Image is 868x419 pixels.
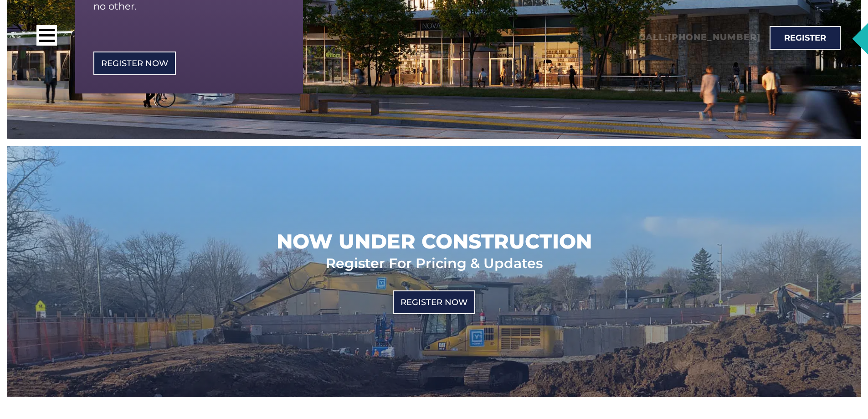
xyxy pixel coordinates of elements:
[668,32,760,42] a: [PHONE_NUMBER]
[770,26,841,50] a: Register
[326,254,543,272] h2: Register For Pricing & Updates
[401,298,467,306] span: Register Now
[393,290,475,314] a: Register Now
[277,228,592,254] h2: Now Under Construction
[639,32,760,43] h2: Call:
[784,34,826,42] span: Register
[101,59,168,67] span: REgister Now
